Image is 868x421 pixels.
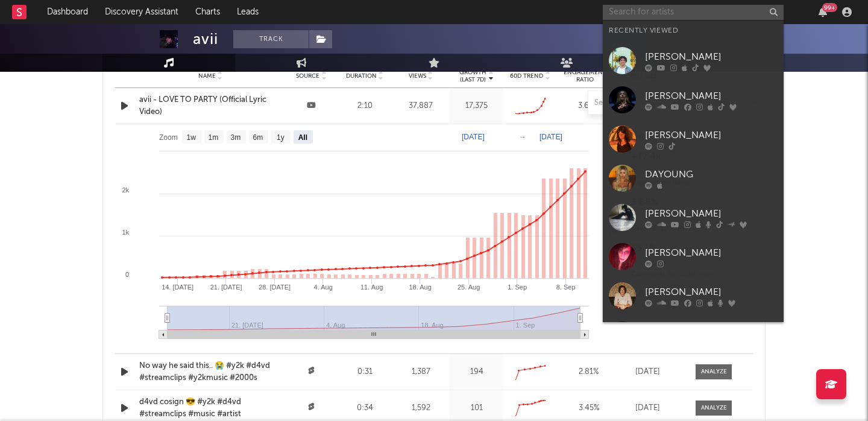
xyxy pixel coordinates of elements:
[603,80,784,119] a: [PERSON_NAME]
[603,119,784,159] a: [PERSON_NAME]
[560,402,617,414] div: 3.45 %
[459,76,486,83] p: (Last 7d)
[409,72,426,80] span: Views
[603,276,784,315] a: [PERSON_NAME]
[125,271,129,278] text: 0
[603,198,784,237] a: [PERSON_NAME]
[560,366,617,378] div: 2.81 %
[603,315,784,355] a: Sade
[209,133,219,142] text: 1m
[453,402,500,414] div: 101
[395,402,447,414] div: 1,592
[277,133,285,142] text: 1y
[623,402,671,414] div: [DATE]
[822,3,837,12] div: 99 +
[162,283,193,291] text: 14. [DATE]
[603,237,784,276] a: [PERSON_NAME]
[645,89,778,103] div: [PERSON_NAME]
[603,41,784,80] a: [PERSON_NAME]
[623,366,671,378] div: [DATE]
[645,285,778,299] div: [PERSON_NAME]
[233,30,309,48] button: Track
[519,133,526,141] text: →
[603,5,784,20] input: Search for artists
[645,49,778,64] div: [PERSON_NAME]
[139,396,281,420] a: d4vd cosign 😎 #y2k #d4vd #streamclips #music #artist
[556,283,576,291] text: 8. Sep
[187,133,197,142] text: 1w
[159,133,178,142] text: Zoom
[508,283,527,291] text: 1. Sep
[360,283,383,291] text: 11. Aug
[603,159,784,198] a: DAYOUNG
[458,283,480,291] text: 25. Aug
[560,69,610,83] span: Engagement Ratio
[231,133,241,142] text: 3m
[341,402,389,414] div: 0:34
[210,283,242,291] text: 21. [DATE]
[645,245,778,260] div: [PERSON_NAME]
[253,133,263,142] text: 6m
[122,186,129,194] text: 2k
[645,167,778,182] div: DAYOUNG
[395,366,447,378] div: 1,387
[259,283,291,291] text: 28. [DATE]
[539,133,562,141] text: [DATE]
[819,7,827,17] button: 99+
[609,24,778,38] div: Recently Viewed
[193,30,218,48] div: avii
[453,366,500,378] div: 194
[510,72,543,80] span: 60D Trend
[298,133,307,142] text: All
[139,360,281,384] a: No way he said this.. 😭 #y2k #d4vd #streamclips #y2kmusic #2000s
[645,128,778,142] div: [PERSON_NAME]
[459,69,486,76] p: Growth
[645,206,778,221] div: [PERSON_NAME]
[409,283,432,291] text: 18. Aug
[462,133,485,141] text: [DATE]
[588,98,715,108] input: Search by song name or URL
[314,283,333,291] text: 4. Aug
[346,72,377,80] span: Duration
[198,72,216,80] span: Name
[122,229,129,236] text: 1k
[296,72,319,80] span: Source
[341,366,389,378] div: 0:31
